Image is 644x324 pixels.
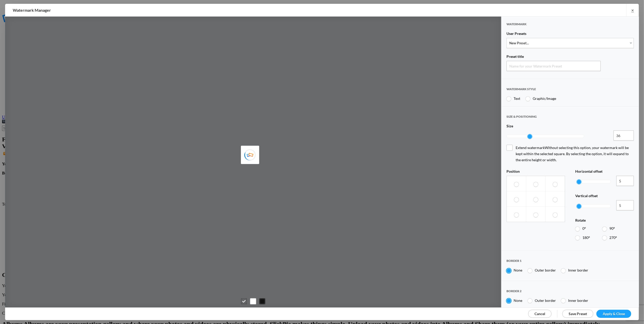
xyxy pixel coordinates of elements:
[575,194,598,200] span: Vertical offset
[506,87,536,96] span: Watermark style
[603,312,625,316] span: Apply & Close
[516,145,629,162] span: Without selecting this option, your watermark will be kept within the selected square. By selecti...
[13,4,416,17] h2: Watermark Manager
[569,312,587,316] span: Save Preset
[575,218,586,225] span: Rotate
[514,268,523,272] span: None
[533,96,556,101] span: Graphic/Image
[535,268,556,272] span: Outer border
[506,145,634,163] span: Extend watermark
[514,298,523,303] span: None
[506,54,524,61] span: Preset title
[506,61,601,71] input: Name for your Watermark Preset
[568,298,588,303] span: Inner border
[626,4,639,16] a: ×
[506,259,522,267] span: Border 1
[506,169,520,176] span: Position
[568,268,588,272] span: Inner border
[582,235,590,240] span: 180°
[506,31,526,38] span: User Presets
[535,312,545,316] span: Cancel
[609,226,615,231] span: 90°
[609,235,617,240] span: 270°
[575,169,602,176] span: Horizontal offset
[514,96,520,101] span: Text
[596,310,631,318] a: Apply & Close
[506,124,513,130] span: Size
[528,310,552,318] a: Cancel
[506,115,537,123] span: SIZE & POSITIONING
[506,22,527,31] span: Watermark
[562,310,593,318] a: Save Preset
[582,226,586,231] span: 0°
[506,289,522,298] span: Border 2
[535,298,556,303] span: Outer border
